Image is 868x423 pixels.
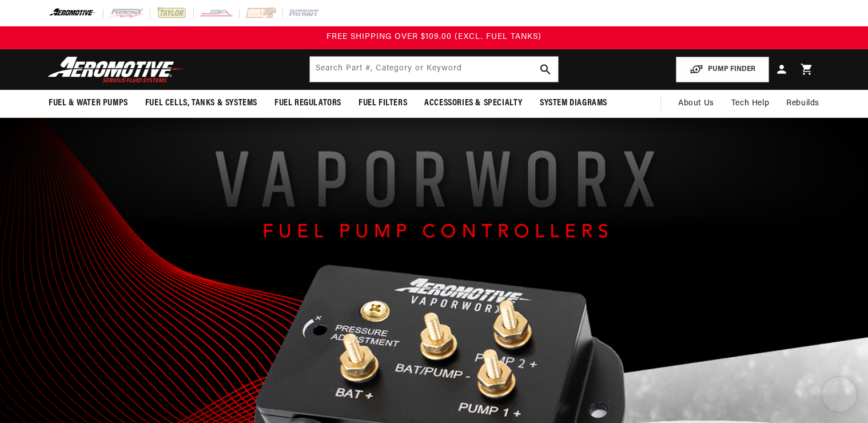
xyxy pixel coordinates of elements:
[670,90,723,117] a: About Us
[678,99,714,108] span: About Us
[778,90,828,117] summary: Rebuilds
[786,97,819,110] span: Rebuilds
[49,97,128,109] span: Fuel & Water Pumps
[424,97,523,109] span: Accessories & Specialty
[145,97,257,109] span: Fuel Cells, Tanks & Systems
[731,97,769,110] span: Tech Help
[137,90,266,117] summary: Fuel Cells, Tanks & Systems
[266,90,350,117] summary: Fuel Regulators
[723,90,778,117] summary: Tech Help
[676,57,769,82] button: PUMP FINDER
[416,90,531,117] summary: Accessories & Specialty
[531,90,616,117] summary: System Diagrams
[533,57,558,82] button: search button
[327,33,541,41] span: FREE SHIPPING OVER $109.00 (EXCL. FUEL TANKS)
[310,57,558,82] input: Search by Part Number, Category or Keyword
[40,90,137,117] summary: Fuel & Water Pumps
[359,97,407,109] span: Fuel Filters
[350,90,416,117] summary: Fuel Filters
[540,97,607,109] span: System Diagrams
[274,97,341,109] span: Fuel Regulators
[45,56,188,83] img: Aeromotive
